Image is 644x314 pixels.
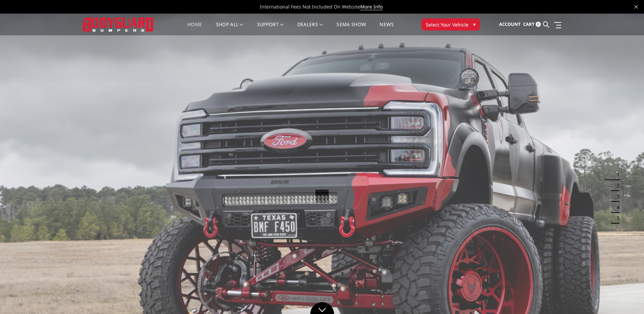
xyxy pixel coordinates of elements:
[613,213,620,224] button: 5 of 5
[336,22,366,35] a: SEMA Show
[523,15,541,34] a: Cart 0
[536,22,541,27] span: 0
[499,15,521,34] a: Account
[613,169,620,180] button: 1 of 5
[523,21,535,27] span: Cart
[310,302,334,314] a: Click to Down
[613,180,620,191] button: 2 of 5
[380,22,393,35] a: News
[83,17,154,31] img: BODYGUARD BUMPERS
[216,22,243,35] a: shop all
[499,21,521,27] span: Account
[257,22,284,35] a: Support
[360,3,383,10] a: More Info
[426,21,468,28] span: Select Your Vehicle
[187,22,202,35] a: Home
[613,202,620,213] button: 4 of 5
[297,22,323,35] a: Dealers
[421,18,480,31] button: Select Your Vehicle
[613,191,620,202] button: 3 of 5
[473,21,476,28] span: ▾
